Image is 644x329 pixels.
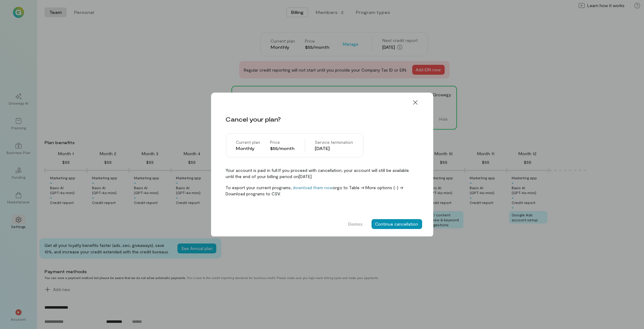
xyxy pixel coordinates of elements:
[345,219,367,229] button: Dismiss
[372,219,422,229] button: Continue cancellation
[226,185,418,197] span: To export your current programs, or go to Table -> More options (···) -> Download programs to CSV.
[293,185,333,190] a: download them now
[226,167,418,180] span: Your account is paid in full. If you proceed with cancellation, your account will still be availa...
[315,145,353,152] div: [DATE]
[270,139,295,145] div: Price
[226,115,281,123] div: Cancel your plan?
[270,145,295,152] div: $55/month
[236,145,260,152] div: Monthly
[315,139,353,145] div: Service termination
[236,139,260,145] div: Current plan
